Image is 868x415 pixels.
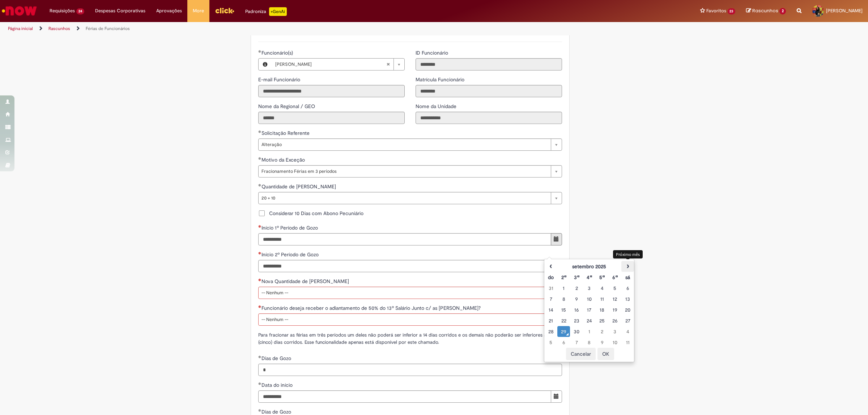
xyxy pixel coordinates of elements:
[596,272,608,283] th: Quinta-feira
[258,184,261,187] span: Obrigatório Preenchido
[546,317,555,324] div: 21 September 2025 Sunday
[416,112,562,124] input: Nome da Unidade
[261,183,337,190] span: Quantidade de [PERSON_NAME]
[272,59,404,70] a: [PERSON_NAME]Limpar campo Funcionário(s)
[559,317,568,324] div: 22 September 2025 Monday
[8,26,33,31] a: Página inicial
[269,210,363,217] span: Considerar 10 Dias com Abono Pecuniário
[546,306,555,313] div: 14 September 2025 Sunday
[258,50,261,53] span: Obrigatório Preenchido
[258,260,551,272] input: Início 2º Período de Gozo
[258,85,405,97] input: E-mail Funcionário
[544,272,557,283] th: Domingo
[269,7,287,16] p: +GenAi
[258,112,405,124] input: Nome da Regional / GEO
[258,390,551,403] input: Data do início 27 October 2025 Monday
[261,139,547,150] span: Alteração
[706,7,726,14] span: Favoritos
[610,306,620,313] div: 19 September 2025 Friday
[572,306,581,313] div: 16 September 2025 Tuesday
[76,8,84,14] span: 24
[728,8,736,14] span: 23
[261,166,547,177] span: Fracionamento Férias em 3 períodos
[261,157,306,163] span: Motivo da Exceção
[572,328,581,335] div: 30 September 2025 Tuesday
[193,7,204,14] span: More
[261,314,547,325] span: -- Nenhum --
[779,8,786,14] span: 2
[416,85,562,97] input: Matrícula Funcionário
[258,157,261,160] span: Obrigatório Preenchido
[546,284,555,292] div: 31 August 2025 Sunday
[613,250,643,258] div: Próximo mês
[245,7,287,16] div: Padroniza
[597,328,607,335] div: 02 October 2025 Thursday
[258,278,261,281] span: Necessários
[546,328,555,335] div: 28 September 2025 Sunday
[261,278,350,284] span: Nova Quantidade de [PERSON_NAME]
[215,5,234,16] img: click_logo_yellow_360x200.png
[752,7,778,14] span: Rascunhos
[585,339,594,346] div: 08 October 2025 Wednesday
[416,76,466,83] span: Somente leitura - Matrícula Funcionário
[258,364,562,376] input: Dias de Gozo
[86,26,130,31] a: Férias de Funcionários
[557,261,621,272] th: setembro 2025. Alternar mês
[48,26,70,31] a: Rascunhos
[623,284,632,292] div: 06 September 2025 Saturday
[559,306,568,313] div: 15 September 2025 Monday
[95,7,145,14] span: Despesas Corporativas
[585,295,594,303] div: 10 September 2025 Wednesday
[261,305,482,311] span: Funcionário deseja receber o adiantamento de 50% do 13º Salário Junto c/ as [PERSON_NAME]?
[258,382,261,385] span: Obrigatório Preenchido
[261,50,294,56] span: Necessários - Funcionário(s)
[261,382,294,388] span: Data do início
[416,50,450,56] span: Somente leitura - ID Funcionário
[5,22,573,35] ul: Trilhas de página
[585,328,594,335] div: 01 October 2025 Wednesday
[597,339,607,346] div: 09 October 2025 Thursday
[546,295,555,303] div: 07 September 2025 Sunday
[559,295,568,303] div: 08 September 2025 Monday
[258,76,302,83] span: Somente leitura - E-mail Funcionário
[597,284,607,292] div: 04 September 2025 Thursday
[610,295,620,303] div: 12 September 2025 Friday
[826,8,863,14] span: [PERSON_NAME]
[623,295,632,303] div: 13 September 2025 Saturday
[261,408,293,415] span: Dias de Gozo
[559,328,568,335] div: O seletor de data foi aberto.29 September 2025 Monday
[544,259,634,362] div: Escolher data
[261,224,319,231] span: Início 1º Período de Gozo
[416,58,562,70] input: ID Funcionário
[570,272,583,283] th: Terça-feira
[557,272,570,283] th: Segunda-feira
[746,8,786,14] a: Rascunhos
[621,272,634,283] th: Sábado
[258,305,261,308] span: Necessários
[623,339,632,346] div: 11 October 2025 Saturday
[258,130,261,133] span: Obrigatório Preenchido
[585,284,594,292] div: 03 September 2025 Wednesday
[258,103,316,110] span: Somente leitura - Nome da Regional / GEO
[544,261,557,272] th: Mês anterior
[597,306,607,313] div: 18 September 2025 Thursday
[623,317,632,324] div: 27 September 2025 Saturday
[551,233,562,245] button: Mostrar calendário para Início 1º Período de Gozo
[261,251,320,258] span: Início 2º Período de Gozo
[259,59,272,70] button: Funcionário(s), Visualizar este registro Caroline Ramos De Oliveira Dos Santos
[583,272,596,283] th: Quarta-feira
[597,348,614,360] button: OK
[551,390,562,403] button: Mostrar calendário para Data do início
[621,261,634,272] th: Próximo mês
[258,252,261,254] span: Necessários
[610,284,620,292] div: 05 September 2025 Friday
[610,339,620,346] div: 10 October 2025 Friday
[610,317,620,324] div: 26 September 2025 Friday
[258,409,261,412] span: Obrigatório Preenchido
[585,306,594,313] div: 17 September 2025 Wednesday
[261,287,547,299] span: -- Nenhum --
[261,130,311,136] span: Solicitação Referente
[383,59,393,70] abbr: Limpar campo Funcionário(s)
[597,295,607,303] div: 11 September 2025 Thursday
[572,339,581,346] div: 07 October 2025 Tuesday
